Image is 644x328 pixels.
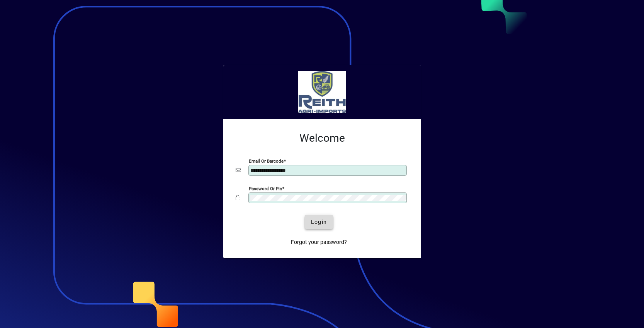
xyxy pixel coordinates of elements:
[305,215,333,229] button: Login
[249,186,282,191] mat-label: Password or Pin
[291,238,347,246] span: Forgot your password?
[249,158,284,164] mat-label: Email or Barcode
[288,235,350,249] a: Forgot your password?
[236,132,409,145] h2: Welcome
[311,218,327,226] span: Login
